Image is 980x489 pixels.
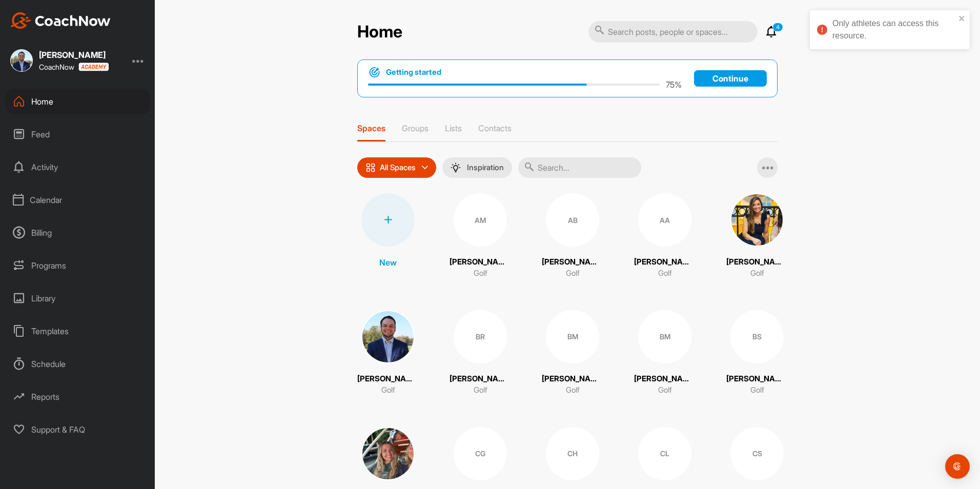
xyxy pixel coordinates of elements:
div: Support & FAQ [6,417,150,442]
a: BR[PERSON_NAME]Golf [450,310,511,396]
p: [PERSON_NAME] [726,256,788,268]
p: Golf [658,268,672,279]
p: Groups [402,123,428,133]
div: AM [454,193,507,247]
p: [PERSON_NAME] [450,256,511,268]
a: [PERSON_NAME]Golf [726,193,788,279]
p: Contacts [478,123,512,133]
p: Golf [566,384,580,396]
img: CoachNow [10,12,111,29]
input: Search posts, people or spaces... [588,21,758,43]
div: BM [546,310,599,363]
img: bullseye [368,66,381,78]
p: New [379,256,397,269]
div: CoachNow [39,63,109,71]
div: Calendar [6,187,150,213]
p: [PERSON_NAME] [634,256,696,268]
div: Only athletes can access this resource. [832,17,955,42]
h1: Getting started [386,67,441,78]
div: Activity [6,154,150,180]
a: AB[PERSON_NAME]Golf [542,193,603,279]
p: [PERSON_NAME] [726,373,788,385]
p: [PERSON_NAME] [542,373,603,385]
div: Feed [6,121,150,147]
div: Reports [6,384,150,410]
img: square_7159d75f22b41f9c9fdda20f69046610.jpg [361,427,415,480]
p: Golf [474,268,487,279]
p: Golf [566,268,580,279]
p: Golf [381,384,395,396]
div: AA [638,193,691,247]
a: BM[PERSON_NAME]Golf [634,310,696,396]
p: Golf [750,268,764,279]
img: menuIcon [451,162,461,173]
p: Golf [658,384,672,396]
a: AM[PERSON_NAME]Golf [450,193,511,279]
div: Programs [6,253,150,278]
div: BM [638,310,691,363]
div: [PERSON_NAME] [39,51,109,59]
div: AB [546,193,599,247]
div: CG [454,427,507,480]
a: Continue [694,70,767,87]
div: Home [6,89,150,114]
p: Golf [750,384,764,396]
img: CoachNow acadmey [78,63,109,71]
input: Search... [518,157,641,178]
div: Templates [6,318,150,344]
div: Library [6,286,150,311]
p: All Spaces [380,164,416,172]
div: CH [546,427,599,480]
div: BS [730,310,784,363]
button: close [958,14,966,25]
p: Inspiration [467,164,504,172]
img: square_f7bfa36cfc3adee2f116624a0ffa973a.jpg [730,193,784,247]
p: 75 % [666,78,682,91]
img: square_43d63d875b6a0cb55146152b0ebbdb22.jpg [361,310,415,363]
p: Lists [445,123,462,133]
a: BM[PERSON_NAME]Golf [542,310,603,396]
p: Spaces [357,123,385,133]
p: [PERSON_NAME] [450,373,511,385]
a: AA[PERSON_NAME]Golf [634,193,696,279]
img: square_43d63d875b6a0cb55146152b0ebbdb22.jpg [10,49,33,72]
div: Billing [6,220,150,246]
div: BR [454,310,507,363]
p: Golf [474,384,487,396]
img: icon [365,162,376,173]
p: [PERSON_NAME] [357,373,419,385]
div: CS [730,427,784,480]
div: CL [638,427,691,480]
a: BS[PERSON_NAME]Golf [726,310,788,396]
a: [PERSON_NAME]Golf [357,310,419,396]
p: 4 [772,23,783,32]
p: [PERSON_NAME] [542,256,603,268]
h2: Home [357,22,402,42]
p: [PERSON_NAME] [634,373,696,385]
div: Open Intercom Messenger [945,454,970,479]
div: Schedule [6,351,150,377]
